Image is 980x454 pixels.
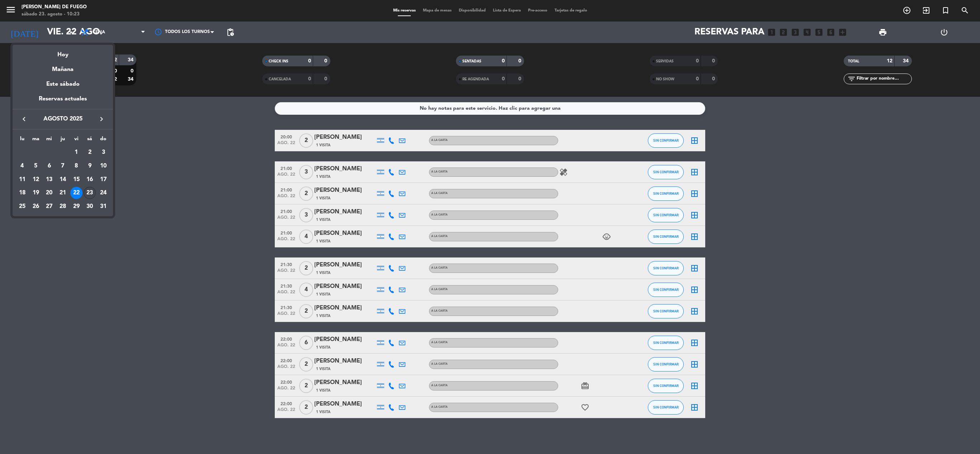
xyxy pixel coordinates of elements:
td: 10 de agosto de 2025 [96,159,110,173]
td: 23 de agosto de 2025 [83,186,97,200]
div: 20 [43,187,55,199]
div: 5 [30,160,42,172]
div: Este sábado [13,74,113,94]
th: martes [29,135,43,146]
td: 14 de agosto de 2025 [56,173,70,186]
div: 21 [57,187,69,199]
td: 26 de agosto de 2025 [29,200,43,213]
td: 1 de agosto de 2025 [70,146,83,159]
div: 11 [16,174,28,186]
td: AGO. [15,146,70,159]
div: 1 [70,146,83,159]
div: 24 [97,187,109,199]
td: 28 de agosto de 2025 [56,200,70,213]
div: 4 [16,160,28,172]
div: 31 [97,200,109,213]
td: 15 de agosto de 2025 [70,173,83,186]
div: 6 [43,160,55,172]
td: 4 de agosto de 2025 [15,159,29,173]
div: 16 [84,174,96,186]
td: 30 de agosto de 2025 [83,200,97,213]
td: 3 de agosto de 2025 [96,146,110,159]
td: 13 de agosto de 2025 [42,173,56,186]
td: 9 de agosto de 2025 [83,159,97,173]
div: 3 [97,146,109,159]
td: 31 de agosto de 2025 [96,200,110,213]
div: 15 [70,174,83,186]
div: 28 [57,200,69,213]
td: 24 de agosto de 2025 [96,186,110,200]
button: keyboard_arrow_right [95,114,108,124]
div: 9 [84,160,96,172]
td: 8 de agosto de 2025 [70,159,83,173]
div: Reservas actuales [13,94,113,109]
td: 29 de agosto de 2025 [70,200,83,213]
div: 23 [84,187,96,199]
td: 12 de agosto de 2025 [29,173,43,186]
td: 21 de agosto de 2025 [56,186,70,200]
div: 19 [30,187,42,199]
span: agosto 2025 [30,114,95,124]
i: keyboard_arrow_right [97,115,106,123]
div: 8 [70,160,83,172]
td: 16 de agosto de 2025 [83,173,97,186]
div: Hoy [13,45,113,60]
td: 19 de agosto de 2025 [29,186,43,200]
div: 22 [70,187,83,199]
th: viernes [70,135,83,146]
th: jueves [56,135,70,146]
div: 12 [30,174,42,186]
th: sábado [83,135,97,146]
div: Mañana [13,60,113,74]
div: 27 [43,200,55,213]
td: 5 de agosto de 2025 [29,159,43,173]
i: keyboard_arrow_left [20,115,28,123]
td: 11 de agosto de 2025 [15,173,29,186]
td: 22 de agosto de 2025 [70,186,83,200]
th: miércoles [42,135,56,146]
td: 18 de agosto de 2025 [15,186,29,200]
div: 13 [43,174,55,186]
div: 18 [16,187,28,199]
div: 30 [84,200,96,213]
th: lunes [15,135,29,146]
th: domingo [96,135,110,146]
td: 20 de agosto de 2025 [42,186,56,200]
button: keyboard_arrow_left [18,114,30,124]
div: 2 [84,146,96,159]
div: 7 [57,160,69,172]
div: 17 [97,174,109,186]
td: 2 de agosto de 2025 [83,146,97,159]
td: 25 de agosto de 2025 [15,200,29,213]
div: 14 [57,174,69,186]
td: 6 de agosto de 2025 [42,159,56,173]
td: 17 de agosto de 2025 [96,173,110,186]
td: 27 de agosto de 2025 [42,200,56,213]
div: 25 [16,200,28,213]
td: 7 de agosto de 2025 [56,159,70,173]
div: 29 [70,200,83,213]
div: 26 [30,200,42,213]
div: 10 [97,160,109,172]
